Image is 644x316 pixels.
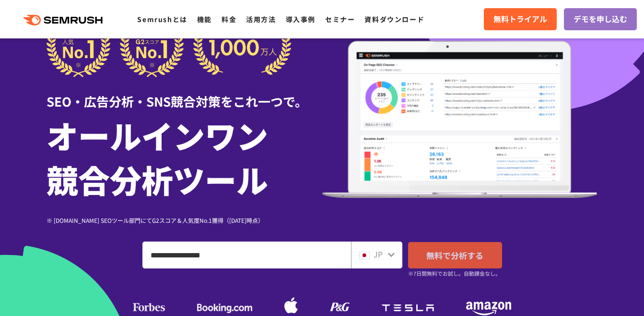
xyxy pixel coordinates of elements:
input: ドメイン、キーワードまたはURLを入力してください [143,242,351,268]
a: 無料で分析する [408,242,502,268]
span: 無料トライアル [493,13,547,25]
a: 料金 [222,14,236,24]
small: ※7日間無料でお試し。自動課金なし。 [408,269,501,278]
a: セミナー [325,14,355,24]
div: SEO・広告分析・SNS競合対策をこれ一つで。 [47,77,322,110]
h1: オールインワン 競合分析ツール [47,113,322,201]
span: JP [374,248,383,260]
div: ※ [DOMAIN_NAME] SEOツール部門にてG2スコア＆人気度No.1獲得（[DATE]時点） [47,216,322,225]
a: 無料トライアル [484,8,557,30]
a: 導入事例 [286,14,316,24]
a: 活用方法 [246,14,276,24]
span: 無料で分析する [426,249,483,261]
a: Semrushとは [137,14,187,24]
span: デモを申し込む [574,13,627,25]
a: 資料ダウンロード [364,14,424,24]
a: 機能 [197,14,212,24]
a: デモを申し込む [564,8,637,30]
